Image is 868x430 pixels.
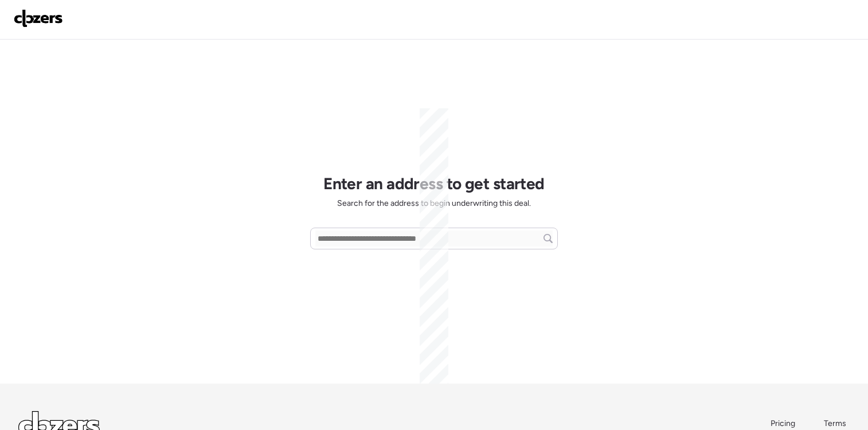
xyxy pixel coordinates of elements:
img: Logo [14,9,63,28]
a: Pricing [771,418,796,429]
a: Terms [824,418,850,429]
span: Terms [824,419,846,428]
h1: Enter an address to get started [323,174,545,193]
span: Pricing [771,419,795,428]
span: Search for the address to begin underwriting this deal. [337,198,531,209]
